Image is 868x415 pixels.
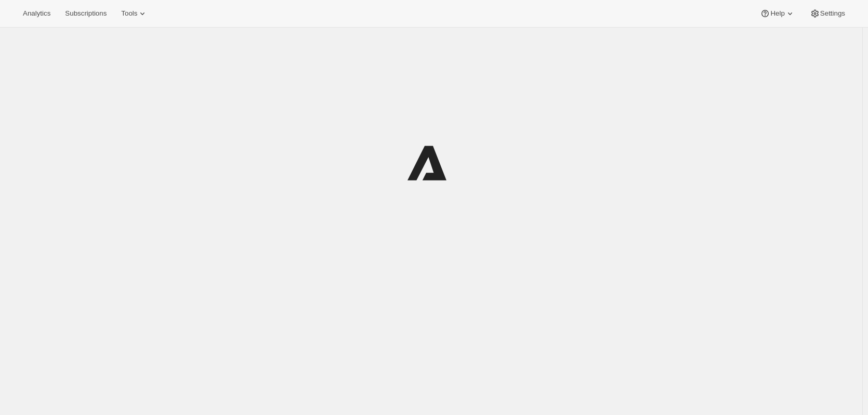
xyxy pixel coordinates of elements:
[804,6,851,21] button: Settings
[115,6,154,21] button: Tools
[17,6,57,21] button: Analytics
[754,6,801,21] button: Help
[65,9,107,18] span: Subscriptions
[770,9,784,18] span: Help
[820,9,845,18] span: Settings
[23,9,50,18] span: Analytics
[121,9,137,18] span: Tools
[59,6,113,21] button: Subscriptions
